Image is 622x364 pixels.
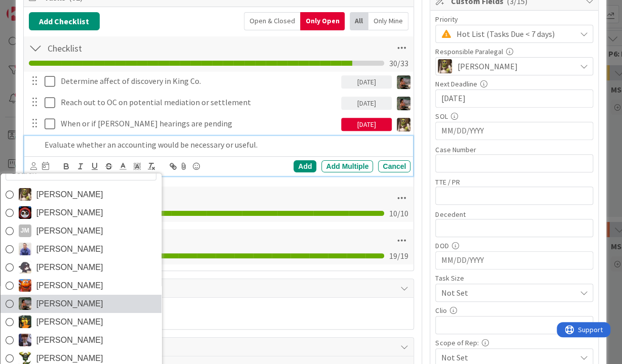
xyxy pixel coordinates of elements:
img: KA [19,279,31,292]
img: MW [397,75,410,89]
img: JS [19,206,31,219]
div: [DATE] [341,118,392,131]
img: DG [19,188,31,201]
a: MR[PERSON_NAME] [1,313,161,331]
p: When or if [PERSON_NAME] hearings are pending [61,118,337,129]
span: Hot List (Tasks Due < 7 days) [456,27,570,41]
img: MW [397,97,410,110]
span: Comments [44,341,396,353]
span: [PERSON_NAME] [457,60,517,72]
div: Open & Closed [244,12,300,30]
div: Only Open [300,12,345,30]
span: [PERSON_NAME] [36,205,103,220]
label: Case Number [435,145,476,154]
input: MM/DD/YYYY [441,90,588,107]
span: Not Set [441,286,570,300]
div: Cancel [378,160,410,172]
label: TTE / PR [435,177,460,187]
img: MW [19,297,31,310]
a: ML[PERSON_NAME] [1,331,161,349]
div: SOL [435,113,593,120]
input: MM/DD/YYYY [441,252,588,269]
span: [PERSON_NAME] [36,314,103,330]
a: MW[PERSON_NAME] [1,295,161,313]
div: Next Deadline [435,80,593,87]
a: KA[PERSON_NAME] [1,277,161,295]
div: Add [294,160,316,172]
img: ML [19,334,31,346]
span: [PERSON_NAME] [36,223,103,239]
div: Add Multiple [321,160,373,172]
div: Priority [435,16,593,23]
a: KN[PERSON_NAME] [1,258,161,277]
div: Scope of Rep: [435,339,593,346]
img: DG [438,59,452,73]
div: [DATE] [341,75,392,88]
a: JM[PERSON_NAME] [1,222,161,240]
p: Evaluate whether an accounting would be necessary or useful. [45,139,407,151]
div: All [350,12,368,30]
a: JG[PERSON_NAME] [1,240,161,258]
img: DG [397,118,410,131]
span: [PERSON_NAME] [36,260,103,275]
div: Task Size [435,275,593,282]
span: 10 / 10 [389,207,408,219]
img: KN [19,261,31,274]
img: MR [19,315,31,328]
label: Decedent [435,210,465,219]
a: JS[PERSON_NAME] [1,204,161,222]
input: Add Checklist... [44,39,272,57]
a: DG[PERSON_NAME] [1,186,161,204]
span: [PERSON_NAME] [36,278,103,293]
div: JM [19,224,31,237]
span: [PERSON_NAME] [36,187,103,202]
span: [PERSON_NAME] [36,333,103,348]
div: Responsible Paralegal [435,48,593,55]
span: [PERSON_NAME] [36,242,103,257]
p: Determine affect of discovery in King Co. [61,75,337,87]
div: [DATE] [341,97,392,110]
span: [PERSON_NAME] [36,296,103,311]
p: Reach out to OC on potential mediation or settlement [61,97,337,108]
div: Clio [435,307,593,314]
input: MM/DD/YYYY [441,122,588,140]
button: Add Checklist [29,12,100,30]
div: Only Mine [368,12,408,30]
span: 19 / 19 [389,250,408,262]
span: 30 / 33 [389,57,408,69]
span: Support [21,2,46,14]
span: Links [44,282,396,294]
img: JG [19,243,31,255]
div: DOD [435,242,593,249]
